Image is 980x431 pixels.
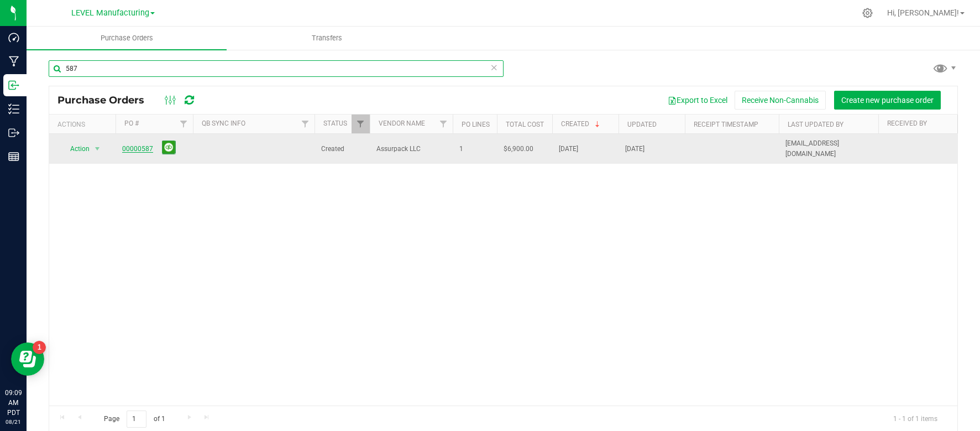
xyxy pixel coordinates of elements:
span: Assurpack LLC [376,144,446,154]
input: 1 [127,411,146,428]
a: Vendor Name [379,120,425,127]
button: Export to Excel [661,91,735,110]
span: Transfers [297,33,357,43]
p: 09:09 AM PDT [5,388,22,418]
iframe: Resource center [11,342,44,376]
span: select [91,141,104,157]
inline-svg: Outbound [8,127,19,138]
a: 00000587 [122,145,153,153]
span: [EMAIL_ADDRESS][DOMAIN_NAME] [785,138,872,159]
iframe: Resource center unread badge [33,341,46,354]
a: Created [561,120,602,128]
span: Created [321,144,363,154]
a: Filter [175,115,193,133]
p: 08/21 [5,418,22,426]
a: Receipt Timestamp [694,121,758,128]
span: Action [60,141,90,157]
button: Create new purchase order [834,91,941,110]
a: Received By [887,120,927,127]
span: [DATE] [625,144,644,154]
a: Last Updated By [788,121,843,128]
input: Search Purchase Order ID, Vendor Name and Ref Field 1 [49,60,504,77]
div: Manage settings [861,8,874,18]
inline-svg: Dashboard [8,32,19,43]
inline-svg: Inventory [8,103,19,115]
a: Status [323,120,347,127]
inline-svg: Reports [8,151,19,162]
a: Filter [352,115,370,133]
span: Purchase Orders [86,33,168,43]
span: Purchase Orders [57,94,155,106]
span: Create new purchase order [841,96,934,105]
span: 1 [459,144,490,154]
inline-svg: Manufacturing [8,56,19,67]
a: Filter [296,115,315,133]
a: Updated [627,121,657,128]
a: Purchase Orders [27,27,227,50]
a: QB Sync Info [202,120,245,127]
a: Filter [434,115,453,133]
a: Transfers [227,27,427,50]
span: Clear [490,60,498,75]
div: Actions [57,121,111,128]
a: PO # [124,120,139,127]
inline-svg: Inbound [8,80,19,91]
a: Total Cost [506,121,544,128]
span: $6,900.00 [504,144,533,154]
a: PO Lines [462,121,490,128]
span: Hi, [PERSON_NAME]! [887,8,959,17]
span: LEVEL Manufacturing [71,8,149,18]
button: Receive Non-Cannabis [735,91,826,110]
span: [DATE] [559,144,578,154]
span: Page of 1 [95,411,174,428]
span: 1 - 1 of 1 items [884,411,946,427]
